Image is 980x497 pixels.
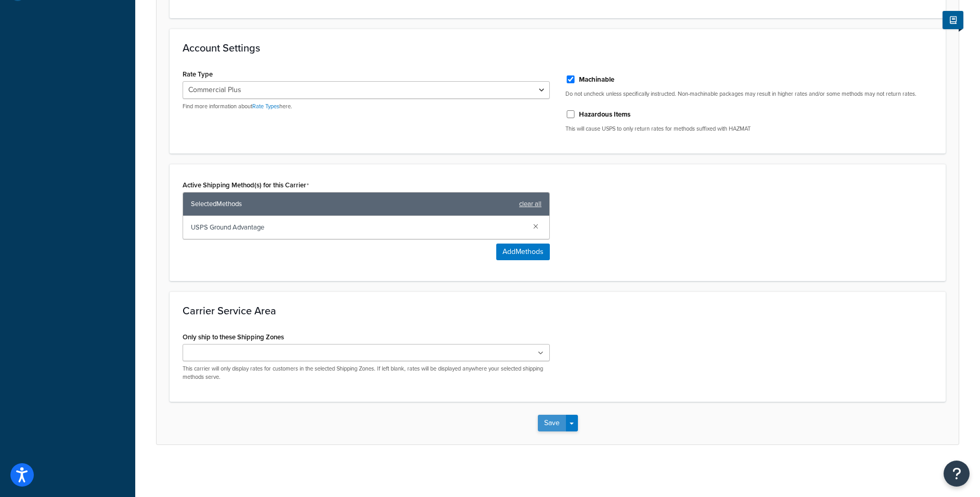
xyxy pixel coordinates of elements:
label: Only ship to these Shipping Zones [183,333,284,341]
label: Active Shipping Method(s) for this Carrier [183,181,309,189]
h3: Carrier Service Area [183,305,933,316]
span: USPS Ground Advantage [191,220,525,235]
p: Find more information about here. [183,103,550,110]
h3: Account Settings [183,42,933,54]
span: Selected Methods [191,197,514,211]
button: Open Resource Center [944,461,970,487]
p: This carrier will only display rates for customers in the selected Shipping Zones. If left blank,... [183,365,550,381]
button: Save [538,415,566,431]
label: Hazardous Items [579,110,630,119]
a: clear all [519,197,541,211]
p: Do not uncheck unless specifically instructed. Non-machinable packages may result in higher rates... [565,90,933,98]
button: Show Help Docs [943,11,963,29]
a: Rate Types [252,102,279,110]
button: AddMethods [496,244,550,260]
label: Machinable [579,75,614,84]
p: This will cause USPS to only return rates for methods suffixed with HAZMAT [565,125,933,133]
label: Rate Type [183,70,213,78]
